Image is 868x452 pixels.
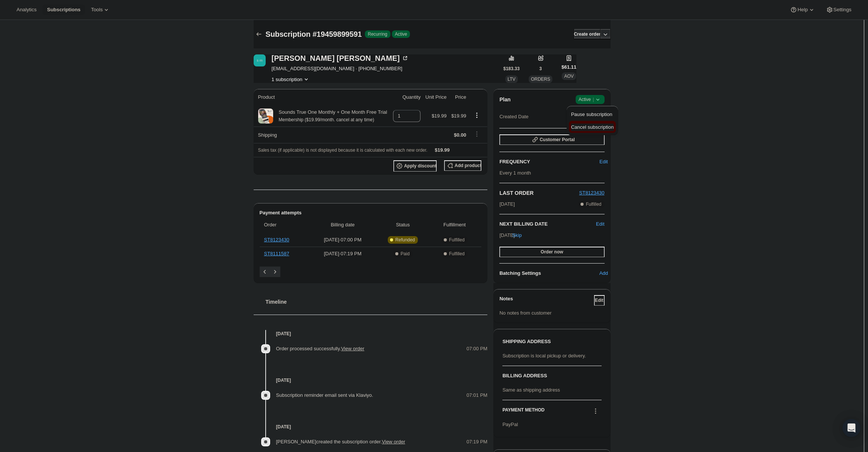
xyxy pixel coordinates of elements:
[86,5,115,15] button: Tools
[586,201,601,207] span: Fulfilled
[596,220,604,228] button: Edit
[499,134,604,145] button: Customer Portal
[312,250,374,258] span: [DATE] · 07:19 PM
[401,251,410,257] span: Paid
[449,251,464,257] span: Fulfilled
[595,297,603,303] span: Edit
[254,423,488,431] h4: [DATE]
[599,267,609,279] button: Add
[432,113,447,119] span: $19.99
[502,353,586,359] span: Subscription is local pickup or delivery.
[821,5,856,15] button: Settings
[260,209,482,217] h2: Payment attempts
[579,96,602,103] span: Active
[499,200,515,208] span: [DATE]
[432,221,477,229] span: Fulfillment
[833,7,851,13] span: Settings
[499,270,603,277] h6: Batching Settings
[279,117,374,122] small: Membership ($19.99/month. cancel at any time)
[535,63,546,74] button: 3
[502,422,518,427] span: PayPal
[499,232,518,238] span: [DATE] ·
[502,372,601,380] h3: BILLING ADDRESS
[569,121,616,133] button: Cancel subscription
[499,96,511,103] h2: Plan
[454,132,466,138] span: $0.00
[574,29,600,39] button: Create order
[499,295,594,306] h3: Notes
[785,5,820,15] button: Help
[574,31,600,37] span: Create order
[512,232,522,239] span: Skip
[499,170,531,176] span: Every 1 month
[599,270,608,277] span: Add
[531,77,550,82] span: ORDERS
[467,438,488,446] span: 07:19 PM
[504,66,520,72] span: $183.33
[272,75,310,83] button: Product actions
[260,217,310,233] th: Order
[266,30,362,38] span: Subscription #19459899591
[368,31,387,37] span: Recurring
[508,77,516,82] span: LTV
[17,7,36,13] span: Analytics
[254,29,264,39] button: Subscriptions
[272,65,409,72] span: [EMAIL_ADDRESS][DOMAIN_NAME] · [PHONE_NUMBER]
[435,147,450,153] span: $19.99
[594,295,605,306] button: Edit
[467,392,488,399] span: 07:01 PM
[254,377,488,384] h4: [DATE]
[599,158,608,166] span: Edit
[312,221,374,229] span: Billing date
[471,130,483,138] button: Shipping actions
[423,89,449,105] th: Unit Price
[797,7,808,13] span: Help
[393,160,437,172] button: Apply discount
[266,298,488,306] h2: Timeline
[395,237,415,243] span: Refunded
[260,267,482,277] nav: Pagination
[502,387,560,393] span: Same as shipping address
[499,247,604,257] button: Order now
[499,158,603,166] h2: FREQUENCY
[264,251,289,256] a: ST8111587
[391,89,423,105] th: Quantity
[12,5,41,15] button: Analytics
[449,237,464,243] span: Fulfilled
[254,127,391,143] th: Shipping
[499,220,596,228] h2: NEXT BILLING DATE
[47,7,80,13] span: Subscriptions
[395,31,407,37] span: Active
[539,66,542,72] span: 3
[455,163,481,169] span: Add product
[91,7,103,13] span: Tools
[579,189,604,197] button: ST8123430
[512,229,522,241] button: Skip
[341,346,364,351] a: View order
[273,108,387,124] div: Sounds True One Monthly + One Month Free Trial
[451,113,466,119] span: $19.99
[382,439,405,444] a: View order
[254,330,488,337] h4: [DATE]
[312,236,374,244] span: [DATE] · 07:00 PM
[499,189,579,197] h2: LAST ORDER
[541,249,563,255] span: Order now
[599,156,609,168] button: Edit
[444,160,481,171] button: Add product
[502,338,601,345] h3: SHIPPING ADDRESS
[467,345,488,353] span: 07:00 PM
[449,89,468,105] th: Price
[257,58,262,62] text: s m
[378,221,428,229] span: Status
[571,111,612,117] span: Pause subscription
[258,148,428,153] span: Sales tax (if applicable) is not displayed because it is calculated with each new order.
[579,190,604,196] a: ST8123430
[276,439,405,444] span: [PERSON_NAME] created the subscription order.
[593,96,594,102] span: |
[499,113,528,121] span: Created Date
[564,74,573,79] span: AOV
[499,310,552,316] span: No notes from customer
[42,5,85,15] button: Subscriptions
